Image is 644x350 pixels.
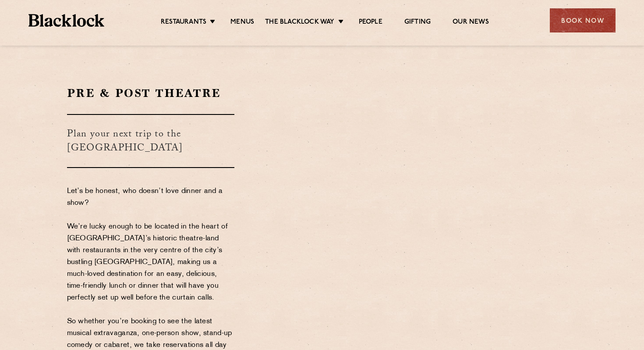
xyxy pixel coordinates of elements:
[453,18,489,28] a: Our News
[28,14,104,27] img: BL_Textured_Logo-footer-cropped.svg
[67,86,235,101] h2: Pre & Post Theatre
[359,18,382,28] a: People
[161,18,206,28] a: Restaurants
[67,114,235,168] h3: Plan your next trip to the [GEOGRAPHIC_DATA]
[550,8,616,32] div: Book Now
[265,18,334,28] a: The Blacklock Way
[230,18,254,28] a: Menus
[404,18,431,28] a: Gifting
